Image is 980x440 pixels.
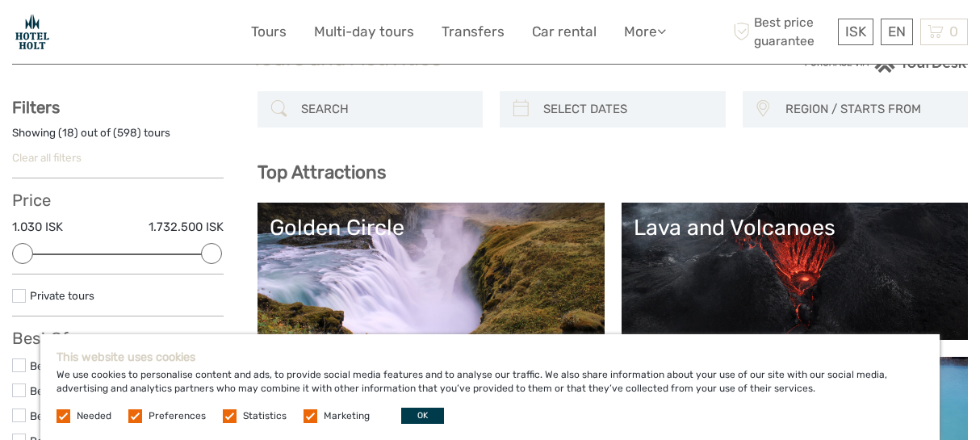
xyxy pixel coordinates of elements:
[624,20,666,44] a: More
[251,20,287,44] a: Tours
[634,215,957,241] div: Lava and Volcanoes
[12,219,63,236] label: 1.030 ISK
[881,19,913,45] div: EN
[23,28,182,41] p: We're away right now. Please check back later!
[12,151,82,164] a: Clear all filters
[30,359,120,372] a: Best for Self Drive
[537,95,717,124] input: SELECT DATES
[57,350,923,364] h5: This website uses cookies
[532,20,597,44] a: Car rental
[778,96,960,123] button: REGION / STARTS FROM
[258,161,386,183] b: Top Attractions
[30,409,111,422] a: Best of Summer
[117,125,137,140] label: 598
[845,23,866,40] span: ISK
[30,384,196,397] a: Best of Reykjanes/Eruption Sites
[729,14,834,49] span: Best price guarantee
[401,408,444,424] button: OK
[12,329,224,348] h3: Best Of
[12,125,224,150] div: Showing ( ) out of ( ) tours
[270,215,593,241] div: Golden Circle
[442,20,505,44] a: Transfers
[12,191,224,210] h3: Price
[30,289,94,302] a: Private tours
[947,23,961,40] span: 0
[77,409,111,423] label: Needed
[12,98,60,117] strong: Filters
[62,125,74,140] label: 18
[149,219,224,236] label: 1.732.500 ISK
[12,12,52,52] img: Hotel Holt
[40,334,940,440] div: We use cookies to personalise content and ads, to provide social media features and to analyse ou...
[634,215,957,328] a: Lava and Volcanoes
[324,409,370,423] label: Marketing
[270,215,593,328] a: Golden Circle
[295,95,475,124] input: SEARCH
[243,409,287,423] label: Statistics
[314,20,414,44] a: Multi-day tours
[149,409,206,423] label: Preferences
[186,25,205,44] button: Open LiveChat chat widget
